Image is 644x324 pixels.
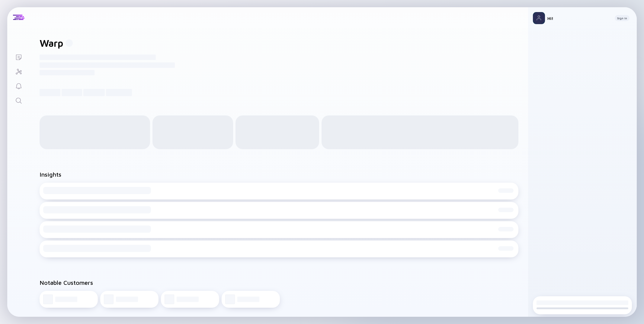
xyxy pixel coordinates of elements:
button: Sign In [615,15,630,21]
h2: Notable Customers [40,279,518,286]
h2: Insights [40,171,61,178]
a: Search [7,93,30,107]
a: Investor Map [7,64,30,78]
div: Hi! [547,16,610,21]
a: Reminders [7,78,30,93]
h1: Warp [40,37,63,49]
a: Lists [7,49,30,64]
img: Profile Picture [533,12,545,24]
